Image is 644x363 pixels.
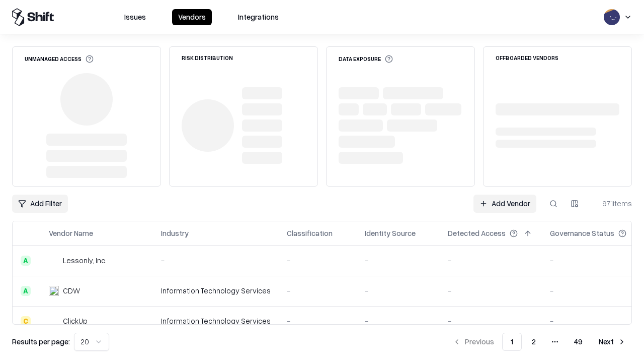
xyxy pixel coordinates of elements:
[473,195,536,213] a: Add Vendor
[63,285,80,296] div: CDW
[550,255,642,266] div: -
[365,316,432,326] div: -
[172,9,212,25] button: Vendors
[550,316,642,326] div: -
[63,316,88,326] div: ClickUp
[49,256,59,266] img: Lessonly, Inc.
[49,286,59,296] img: CDW
[12,336,70,347] p: Results per page:
[550,228,614,238] div: Governance Status
[161,228,189,238] div: Industry
[339,55,393,63] div: Data Exposure
[287,316,349,326] div: -
[63,255,107,266] div: Lessonly, Inc.
[161,285,271,296] div: Information Technology Services
[287,285,349,296] div: -
[448,285,534,296] div: -
[21,286,31,296] div: A
[287,228,333,238] div: Classification
[49,228,93,238] div: Vendor Name
[21,316,31,326] div: C
[182,55,233,60] div: Risk Distribution
[365,255,432,266] div: -
[365,228,416,238] div: Identity Source
[566,333,591,351] button: 49
[447,333,632,351] nav: pagination
[592,198,632,209] div: 971 items
[496,55,558,60] div: Offboarded Vendors
[448,316,534,326] div: -
[502,333,522,351] button: 1
[287,255,349,266] div: -
[524,333,544,351] button: 2
[49,316,59,326] img: ClickUp
[448,255,534,266] div: -
[550,285,642,296] div: -
[448,228,506,238] div: Detected Access
[118,9,152,25] button: Issues
[161,255,271,266] div: -
[25,55,94,63] div: Unmanaged Access
[161,316,271,326] div: Information Technology Services
[12,195,68,213] button: Add Filter
[365,285,432,296] div: -
[232,9,285,25] button: Integrations
[593,333,632,351] button: Next
[21,256,31,266] div: A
